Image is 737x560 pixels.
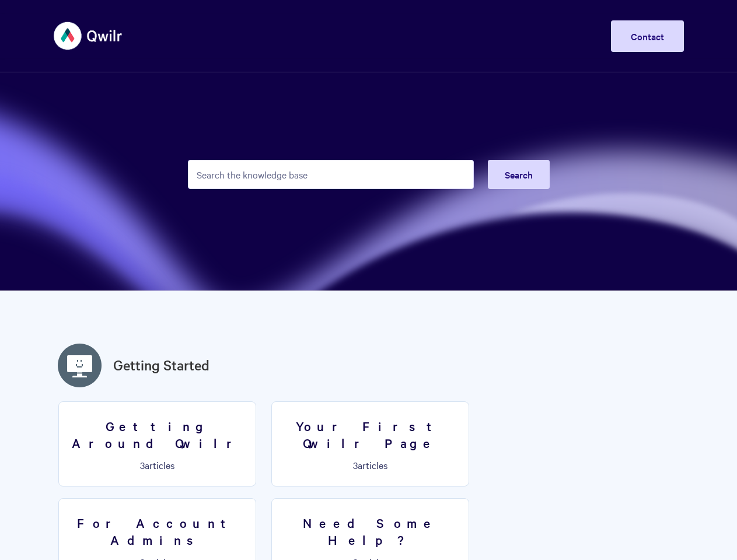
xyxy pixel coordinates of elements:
[66,514,249,548] h3: For Account Admins
[113,355,209,376] a: Getting Started
[66,460,249,470] p: articles
[353,459,358,471] span: 3
[140,459,145,471] span: 3
[271,401,469,487] a: Your First Qwilr Page 3articles
[188,160,474,189] input: Search the knowledge base
[279,418,462,451] h3: Your First Qwilr Page
[66,418,249,451] h3: Getting Around Qwilr
[54,14,123,58] img: Qwilr Help Center
[58,401,256,487] a: Getting Around Qwilr 3articles
[279,460,462,470] p: articles
[505,168,533,181] span: Search
[279,514,462,548] h3: Need Some Help?
[611,20,684,52] a: Contact
[488,160,550,189] button: Search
